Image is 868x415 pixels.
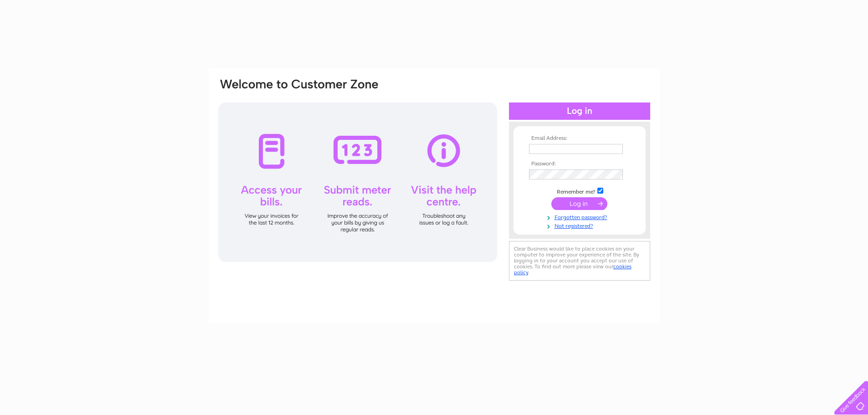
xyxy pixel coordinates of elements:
input: Submit [551,197,607,210]
td: Remember me? [527,186,632,195]
a: cookies policy [514,263,632,276]
a: Forgotten password? [529,212,632,221]
a: Not registered? [529,221,632,230]
th: Password: [527,161,632,167]
div: Clear Business would like to place cookies on your computer to improve your experience of the sit... [509,241,650,281]
th: Email Address: [527,135,632,142]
